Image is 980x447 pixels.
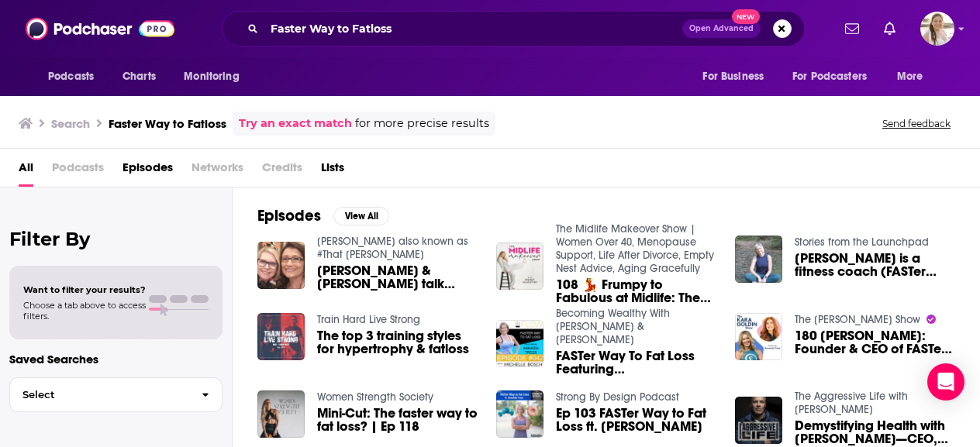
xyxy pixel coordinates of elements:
input: Search podcasts, credits, & more... [264,16,682,41]
a: Kelley is a fitness coach (FASTer Way To Fat Loss) [795,252,955,278]
span: Credits [262,155,302,187]
span: FASTer Way To Fat Loss Featuring [PERSON_NAME] [556,349,716,376]
a: Kimberly D. Scott also known as #That Kimberly [317,235,468,261]
span: Logged in as acquavie [920,12,954,46]
a: All [19,155,33,187]
a: Charts [112,62,165,91]
span: Podcasts [52,155,104,187]
button: open menu [173,62,259,91]
span: Want to filter your results? [23,284,146,295]
span: Podcasts [48,66,94,88]
a: Lists [321,155,344,187]
span: Networks [192,155,243,187]
a: The Midlife Makeover Show | Women Over 40, Menopause Support, Life After Divorce, Empty Nest Advi... [556,222,714,275]
img: Kelley is a fitness coach (FASTer Way To Fat Loss) [735,236,782,283]
a: Strong By Design Podcast [556,390,679,404]
a: Kimberly & Kelley talk about her success with the FASTer Way to Fatloss [317,264,478,291]
a: Mini-Cut: The faster way to fat loss? | Ep 118 [317,407,478,433]
span: 180 [PERSON_NAME]: Founder & CEO of FASTer Way to Fat Loss [795,329,955,356]
img: User Profile [920,12,954,46]
button: open menu [692,62,783,91]
button: open menu [782,62,889,91]
h3: Search [51,116,90,131]
h2: Filter By [9,228,223,250]
img: 108 💃 Frumpy to Fabulous at Midlife: The Faster Way to Fat Loss with Amy Wilson [496,242,543,290]
a: EpisodesView All [257,206,389,225]
span: Charts [122,66,156,88]
a: Train Hard Live Strong [317,313,420,326]
button: Send feedback [878,117,955,130]
img: Ep 103 FASTer Way to Fat Loss ft. Amanda Tress [496,390,543,438]
p: Saved Searches [9,352,223,366]
span: For Business [702,66,764,88]
span: Demystifying Health with [PERSON_NAME]—CEO, FASTer Way To Fat Loss [795,419,955,445]
a: Episodes [122,155,173,187]
a: Becoming Wealthy With Michelle & Sophia Bosch [556,307,670,346]
a: 108 💃 Frumpy to Fabulous at Midlife: The Faster Way to Fat Loss with Amy Wilson [556,278,716,304]
img: Mini-Cut: The faster way to fat loss? | Ep 118 [257,390,305,438]
button: Select [9,377,223,412]
div: Open Intercom Messenger [927,363,964,401]
a: The Kara Goldin Show [795,313,920,326]
button: open menu [886,62,943,91]
a: FASTer Way To Fat Loss Featuring Amanda Tress [556,349,716,376]
a: Try an exact match [239,115,352,132]
a: Show notifications dropdown [839,15,865,42]
button: View All [333,207,389,225]
span: For Podcasters [792,66,867,88]
h2: Episodes [257,206,321,225]
a: Demystifying Health with Amanda Tress—CEO, FASTer Way To Fat Loss [795,419,955,445]
h3: Faster Way to Fatloss [109,116,226,131]
a: Show notifications dropdown [878,15,902,42]
a: The top 3 training styles for hypertrophy & fatloss [317,329,478,356]
a: 180 Amanda Tress: Founder & CEO of FASTer Way to Fat Loss [795,329,955,356]
a: Ep 103 FASTer Way to Fat Loss ft. Amanda Tress [556,407,716,433]
span: [PERSON_NAME] & [PERSON_NAME] talk about her success with the FASTer Way to Fatloss [317,264,478,291]
img: FASTer Way To Fat Loss Featuring Amanda Tress [496,320,543,367]
span: Ep 103 FASTer Way to Fat Loss ft. [PERSON_NAME] [556,407,716,433]
span: for more precise results [355,115,489,132]
span: More [897,66,923,88]
img: Podchaser - Follow, Share and Rate Podcasts [26,14,174,43]
a: Women Strength Society [317,390,433,404]
a: Stories from the Launchpad [795,236,929,249]
button: Open AdvancedNew [682,19,761,38]
span: New [732,9,760,24]
a: The Aggressive Life with Brian Tome [795,390,908,416]
button: open menu [37,62,114,91]
span: [PERSON_NAME] is a fitness coach (FASTer Way To Fat Loss) [795,252,955,278]
img: 180 Amanda Tress: Founder & CEO of FASTer Way to Fat Loss [735,313,782,360]
span: 108 💃 Frumpy to Fabulous at Midlife: The Faster Way to Fat Loss with [PERSON_NAME] [556,278,716,304]
span: Choose a tab above to access filters. [23,300,146,321]
span: Open Advanced [689,25,754,33]
span: Monitoring [184,66,239,88]
div: Search podcasts, credits, & more... [222,11,805,46]
img: The top 3 training styles for hypertrophy & fatloss [257,313,305,360]
img: Demystifying Health with Amanda Tress—CEO, FASTer Way To Fat Loss [735,397,782,444]
span: Select [10,390,189,400]
button: Show profile menu [920,12,954,46]
img: Kimberly & Kelley talk about her success with the FASTer Way to Fatloss [257,242,305,289]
